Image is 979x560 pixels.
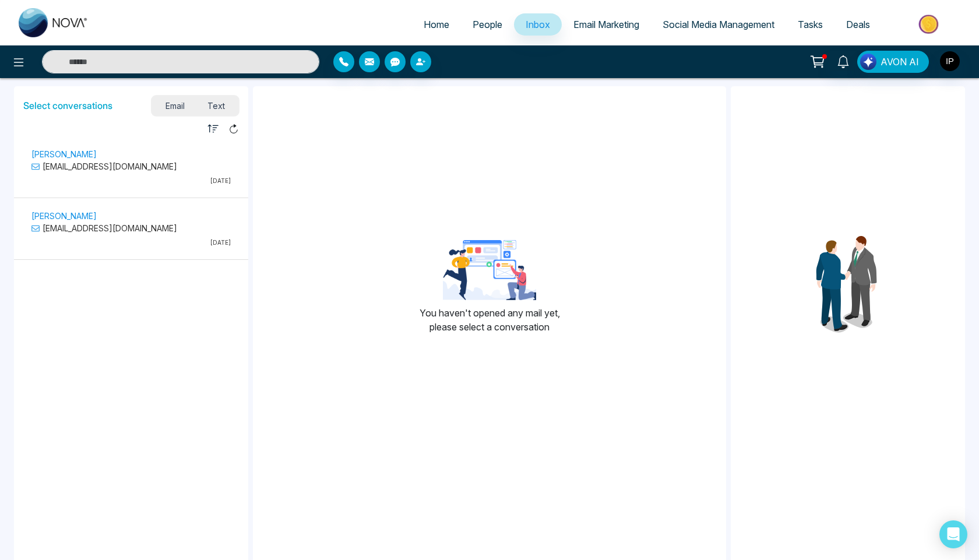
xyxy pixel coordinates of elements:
a: Home [412,13,461,36]
a: People [461,13,514,36]
p: You haven't opened any mail yet, please select a conversation [420,306,560,334]
img: Market-place.gif [888,11,972,37]
span: AVON AI [881,55,919,69]
span: Email Marketing [573,19,639,30]
div: Open Intercom Messenger [939,520,967,548]
p: [PERSON_NAME] [31,148,231,160]
span: Social Media Management [663,19,774,30]
p: [EMAIL_ADDRESS][DOMAIN_NAME] [31,160,231,172]
button: AVON AI [857,51,929,73]
span: Email [154,98,196,114]
p: [DATE] [31,177,231,185]
a: Email Marketing [562,13,651,36]
img: landing-page-for-google-ads-3.png [443,240,536,300]
span: Tasks [798,19,823,30]
h5: Select conversations [23,100,112,111]
span: Text [196,98,237,114]
span: People [473,19,502,30]
a: Deals [834,13,882,36]
img: Nova CRM Logo [19,8,89,37]
span: Inbox [526,19,550,30]
p: [EMAIL_ADDRESS][DOMAIN_NAME] [31,222,231,234]
span: Deals [846,19,870,30]
img: Lead Flow [860,54,876,70]
img: User Avatar [940,51,960,71]
span: Home [424,19,449,30]
a: Inbox [514,13,562,36]
a: Social Media Management [651,13,786,36]
a: Tasks [786,13,834,36]
p: [PERSON_NAME] [31,210,231,222]
p: [DATE] [31,238,231,247]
